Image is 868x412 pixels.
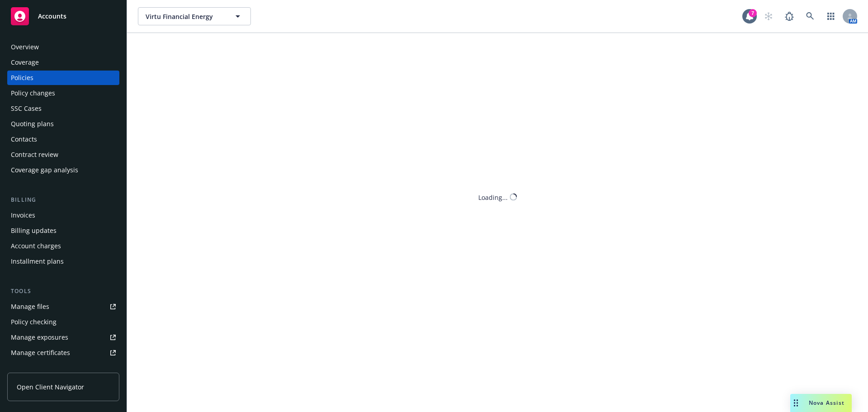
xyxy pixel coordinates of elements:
div: Policy checking [11,315,57,329]
a: Overview [7,40,119,54]
div: Coverage gap analysis [11,163,78,177]
span: Accounts [38,13,66,20]
div: Policy changes [11,86,55,100]
a: Manage files [7,299,119,314]
div: Manage files [11,299,49,314]
a: Manage claims [7,361,119,375]
div: Overview [11,40,39,54]
a: Coverage gap analysis [7,163,119,177]
a: Search [801,7,819,25]
span: Nova Assist [809,399,844,407]
div: Invoices [11,208,35,223]
a: Account charges [7,239,119,253]
div: Tools [7,287,119,296]
div: Drag to move [790,394,802,412]
button: Virtu Financial Energy [138,7,251,25]
a: Start snowing [759,7,778,25]
div: Manage claims [11,361,57,375]
a: Report a Bug [780,7,798,25]
div: Billing [7,195,119,204]
div: Policies [11,71,33,85]
a: Quoting plans [7,117,119,131]
a: Contract review [7,147,119,162]
div: Account charges [11,239,61,253]
button: Nova Assist [790,394,852,412]
div: Loading... [478,192,508,202]
div: Contacts [11,132,37,147]
a: Policies [7,71,119,85]
a: Switch app [822,7,840,25]
span: Virtu Financial Energy [146,12,224,21]
span: Open Client Navigator [17,382,84,392]
a: Invoices [7,208,119,223]
a: Manage exposures [7,330,119,345]
a: Installment plans [7,254,119,269]
div: SSC Cases [11,101,42,116]
a: Policy changes [7,86,119,100]
a: Contacts [7,132,119,147]
div: Contract review [11,147,58,162]
div: Coverage [11,55,39,70]
a: Manage certificates [7,346,119,360]
div: Quoting plans [11,117,54,131]
a: Billing updates [7,223,119,238]
div: Installment plans [11,254,64,269]
div: 7 [749,9,757,17]
a: Policy checking [7,315,119,329]
div: Manage certificates [11,346,70,360]
a: SSC Cases [7,101,119,116]
a: Accounts [7,4,119,29]
a: Coverage [7,55,119,70]
div: Billing updates [11,223,57,238]
div: Manage exposures [11,330,68,345]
